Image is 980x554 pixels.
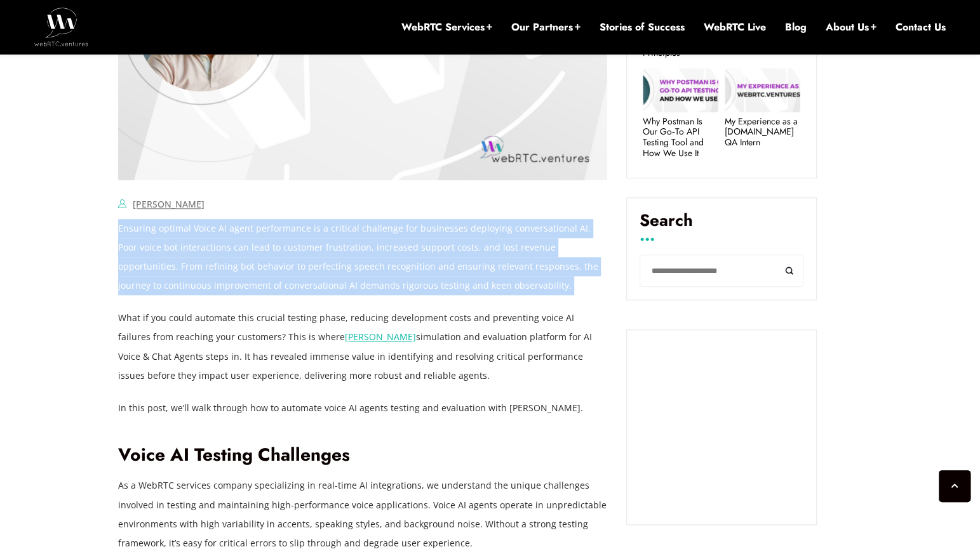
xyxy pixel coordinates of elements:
a: Why Postman Is Our Go‑To API Testing Tool and How We Use It [643,116,718,159]
h2: Voice AI Testing Challenges [118,444,607,466]
a: Our Partners [511,20,581,34]
a: Contact Us [896,20,946,34]
button: Search [775,254,803,287]
p: Ensuring optimal Voice AI agent performance is a critical challenge for businesses deploying conv... [118,219,607,295]
a: Stories of Success [600,20,685,34]
a: Blog [785,20,807,34]
label: Search [640,211,803,240]
p: What if you could automate this crucial testing phase, reducing development costs and preventing ... [118,308,607,385]
iframe: Embedded CTA [640,343,803,511]
a: My Experience as a [DOMAIN_NAME] QA Intern [725,116,800,148]
a: About Us [826,20,876,34]
a: [PERSON_NAME] [345,331,416,343]
p: In this post, we’ll walk through how to automate voice AI agents testing and evaluation with [PER... [118,399,607,418]
a: [PERSON_NAME] [133,198,205,210]
a: WebRTC Services [401,20,492,34]
p: As a WebRTC services company specializing in real-time AI integrations, we understand the unique ... [118,476,607,552]
a: WebRTC Live [704,20,766,34]
img: WebRTC.ventures [34,8,88,46]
